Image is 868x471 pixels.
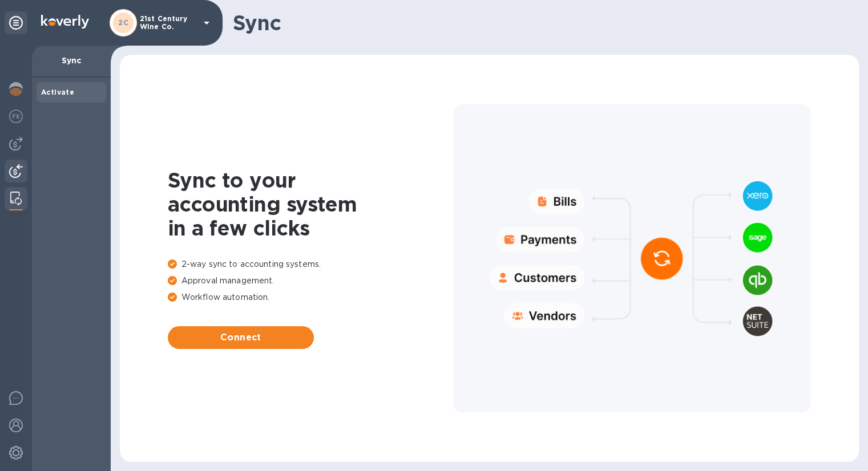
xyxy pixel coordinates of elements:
img: Foreign exchange [9,109,23,123]
div: Unpin categories [5,11,27,34]
b: 2C [118,18,128,27]
p: Workflow automation. [168,291,453,303]
p: 2-way sync to accounting systems. [168,258,453,270]
h1: Sync to your accounting system in a few clicks [168,168,453,240]
button: Connect [168,326,314,349]
h1: Sync [233,11,850,35]
p: Approval management. [168,275,453,287]
iframe: Chat Widget [612,18,868,471]
p: 21st Century Wine Co. [140,15,197,31]
span: Connect [177,331,305,344]
b: Activate [41,88,74,96]
p: Sync [41,55,102,66]
img: Logo [41,15,89,29]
